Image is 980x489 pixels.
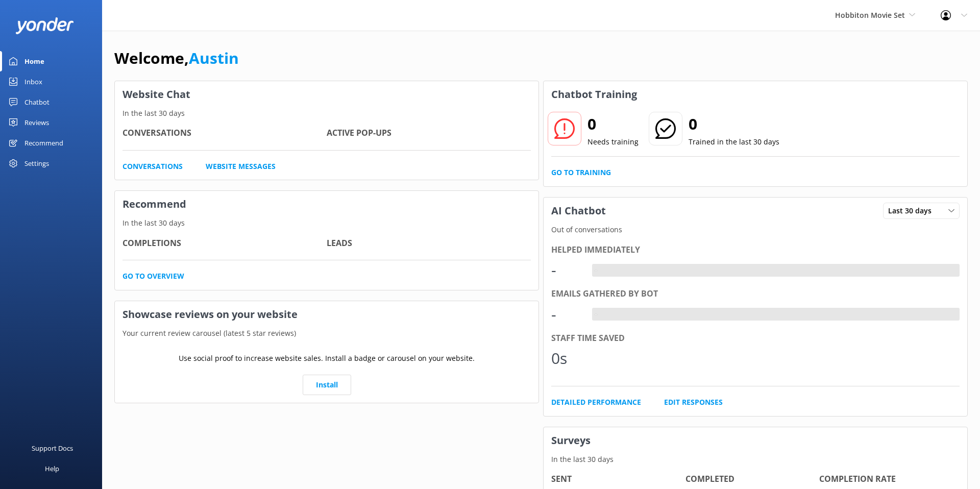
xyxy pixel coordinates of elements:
[189,47,239,68] a: Austin
[819,473,953,486] h4: Completion Rate
[115,191,538,217] h3: Recommend
[544,427,967,454] h3: Surveys
[115,301,538,328] h3: Showcase reviews on your website
[592,264,600,277] div: -
[303,375,351,395] a: Install
[24,92,50,112] div: Chatbot
[551,346,582,371] div: 0s
[24,51,44,71] div: Home
[114,46,239,70] h1: Welcome,
[122,161,183,172] a: Conversations
[689,112,779,136] h2: 0
[15,17,74,34] img: yonder-white-logo.png
[551,397,641,408] a: Detailed Performance
[551,302,582,327] div: -
[115,328,538,339] p: Your current review carousel (latest 5 star reviews)
[835,10,905,20] span: Hobbiton Movie Set
[24,133,63,153] div: Recommend
[122,237,327,250] h4: Completions
[24,71,42,92] div: Inbox
[24,153,49,174] div: Settings
[587,136,639,148] p: Needs training
[122,127,327,140] h4: Conversations
[544,224,967,235] p: Out of conversations
[179,353,475,364] p: Use social proof to increase website sales. Install a badge or carousel on your website.
[587,112,639,136] h2: 0
[551,167,611,178] a: Go to Training
[685,473,820,486] h4: Completed
[592,308,600,321] div: -
[115,81,538,108] h3: Website Chat
[544,198,614,224] h3: AI Chatbot
[327,127,531,140] h4: Active Pop-ups
[551,473,685,486] h4: Sent
[664,397,723,408] a: Edit Responses
[32,438,73,458] div: Support Docs
[45,458,59,479] div: Help
[544,81,645,108] h3: Chatbot Training
[551,258,582,282] div: -
[206,161,276,172] a: Website Messages
[122,271,184,282] a: Go to overview
[115,108,538,119] p: In the last 30 days
[115,217,538,229] p: In the last 30 days
[551,243,960,257] div: Helped immediately
[551,332,960,345] div: Staff time saved
[24,112,49,133] div: Reviews
[689,136,779,148] p: Trained in the last 30 days
[544,454,967,465] p: In the last 30 days
[551,287,960,301] div: Emails gathered by bot
[888,205,938,216] span: Last 30 days
[327,237,531,250] h4: Leads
